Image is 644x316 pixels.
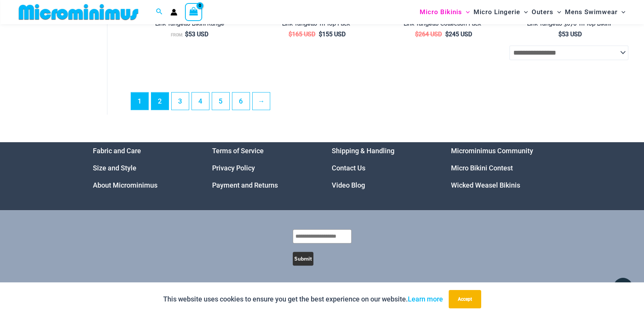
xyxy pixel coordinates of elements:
a: Link Tangello 3070 Tri Top Bikini [509,20,628,30]
span: Page 1 [131,92,148,110]
a: Microminimus Community [451,147,533,155]
span: $ [319,31,322,38]
img: MM SHOP LOGO FLAT [16,3,141,21]
nav: Menu [212,142,313,194]
p: This website uses cookies to ensure you get the best experience on our website. [163,293,443,305]
a: Page 2 [151,92,169,110]
span: Micro Bikinis [420,2,462,22]
span: Menu Toggle [462,2,470,22]
a: Page 3 [172,92,189,110]
span: Mens Swimwear [565,2,618,22]
a: Learn more [408,295,443,303]
a: Privacy Policy [212,164,255,172]
button: Submit [293,252,313,266]
nav: Menu [451,142,552,194]
span: Outers [532,2,553,22]
a: Page 6 [232,92,250,110]
span: Menu Toggle [553,2,561,22]
a: Account icon link [170,9,177,16]
span: $ [289,31,292,38]
nav: Site Navigation [417,1,629,23]
span: From: [171,32,183,37]
bdi: 53 USD [185,31,208,38]
aside: Footer Widget 4 [451,142,552,194]
a: Shipping & Handling [332,147,394,155]
a: Micro BikinisMenu ToggleMenu Toggle [418,2,472,22]
a: Payment and Returns [212,181,278,189]
span: Menu Toggle [618,2,625,22]
bdi: 245 USD [445,31,472,38]
aside: Footer Widget 2 [212,142,313,194]
a: Terms of Service [212,147,264,155]
span: Menu Toggle [520,2,528,22]
bdi: 53 USD [558,31,582,38]
a: Video Blog [332,181,365,189]
span: $ [415,31,419,38]
a: Wicked Weasel Bikinis [451,181,520,189]
nav: Menu [93,142,193,194]
bdi: 264 USD [415,31,442,38]
bdi: 165 USD [289,31,315,38]
button: Accept [449,290,481,308]
a: Mens SwimwearMenu ToggleMenu Toggle [563,2,627,22]
span: Micro Lingerie [474,2,520,22]
a: → [253,92,270,110]
aside: Footer Widget 3 [332,142,432,194]
a: Page 5 [212,92,229,110]
a: About Microminimus [93,181,157,189]
span: $ [558,31,562,38]
nav: Product Pagination [130,92,628,114]
a: Link Tangello Bikini Range [130,20,249,30]
a: Link Tangello Collection Pack [383,20,502,30]
a: Fabric and Care [93,147,141,155]
a: Search icon link [156,7,163,17]
a: Size and Style [93,164,136,172]
a: View Shopping Cart, empty [185,3,203,21]
a: Link Tangello Tri Top Pack [257,20,376,30]
span: $ [445,31,449,38]
bdi: 155 USD [319,31,346,38]
a: Page 4 [192,92,209,110]
nav: Menu [332,142,432,194]
span: $ [185,31,188,38]
a: Micro LingerieMenu ToggleMenu Toggle [472,2,530,22]
a: Micro Bikini Contest [451,164,513,172]
a: OutersMenu ToggleMenu Toggle [530,2,563,22]
aside: Footer Widget 1 [93,142,193,194]
a: Contact Us [332,164,365,172]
